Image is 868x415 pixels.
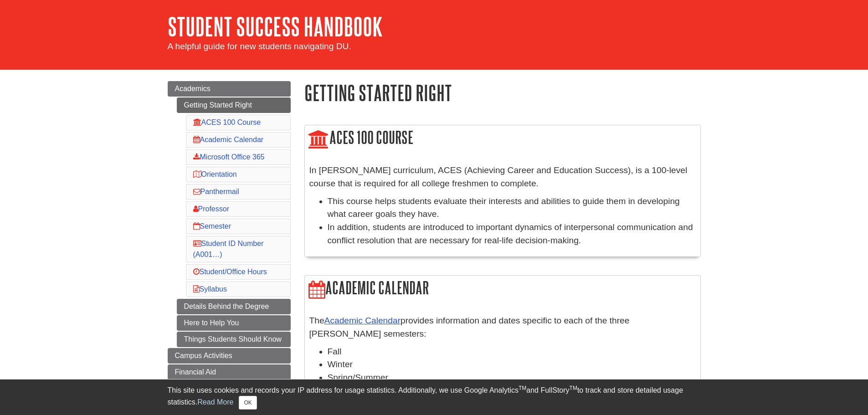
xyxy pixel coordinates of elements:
a: Panthermail [193,188,239,195]
a: Academic Calendar [324,316,401,325]
a: Student Success Handbook [168,12,383,41]
sup: TM [570,385,577,391]
a: Student ID Number (A001…) [193,240,264,258]
a: Campus Activities [168,348,291,364]
a: Semester [193,222,231,230]
sup: TM [519,385,526,391]
p: The provides information and dates specific to each of the three [PERSON_NAME] semesters: [309,314,696,341]
div: This site uses cookies and records your IP address for usage statistics. Additionally, we use Goo... [168,385,701,410]
a: Student/Office Hours [193,268,267,276]
a: Details Behind the Degree [177,299,291,314]
h2: Academic Calendar [305,276,700,302]
li: In addition, students are introduced to important dynamics of interpersonal communication and con... [328,221,696,247]
a: Here to Help You [177,315,291,331]
a: Read More [197,398,233,406]
span: A helpful guide for new students navigating DU. [168,41,351,51]
p: In [PERSON_NAME] curriculum, ACES (Achieving Career and Education Success), is a 100-level course... [309,164,696,190]
li: Fall [328,345,696,359]
span: Campus Activities [175,352,232,359]
span: Academics [175,85,211,92]
a: Orientation [193,170,237,178]
li: Spring/Summer [328,371,696,384]
a: Academics [168,81,291,97]
li: This course helps students evaluate their interests and abilities to guide them in developing wha... [328,195,696,221]
li: Winter [328,358,696,371]
a: ACES 100 Course [193,118,261,126]
a: Things Students Should Know [177,332,291,347]
span: Financial Aid [175,368,216,376]
button: Close [239,396,257,410]
a: Syllabus [193,285,227,293]
h2: ACES 100 Course [305,125,700,151]
a: Getting Started Right [177,97,291,113]
h1: Getting Started Right [304,81,701,104]
a: Academic Calendar [193,136,264,143]
a: Professor [193,205,229,213]
a: Microsoft Office 365 [193,153,265,161]
a: Financial Aid [168,364,291,380]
